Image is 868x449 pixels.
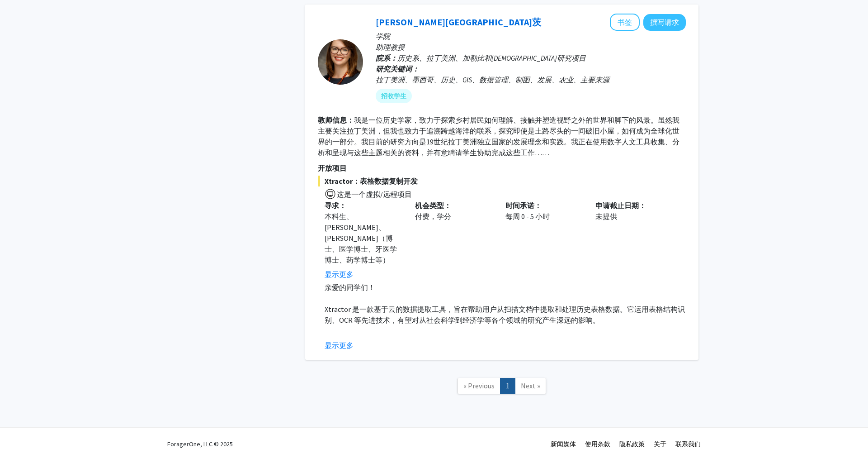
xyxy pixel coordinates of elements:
font: 时间承诺： [505,201,542,210]
a: Previous Page [458,378,500,394]
span: Next » [521,381,540,390]
button: 显示更多 [325,269,354,280]
font: ForagerOne, LLC © 2025 [167,440,233,448]
a: 1 [500,378,515,394]
font: 拉丁美洲、墨西哥、历史、GIS、数据管理、制图、发展、农业、主要来源 [376,75,609,84]
font: 机会类型： [415,201,451,210]
font: 开放项目 [318,163,347,172]
font: Xtractor：表格数据复制开发 [325,177,418,186]
font: 每周 0 - 5 小时 [505,212,550,221]
font: 历史系、拉丁美洲、加勒比和[DEMOGRAPHIC_DATA]研究项目 [397,53,586,62]
font: 未提供 [595,212,617,221]
a: 隐私政策 [619,440,645,448]
font: 寻求： [325,201,346,210]
font: 招收学生 [381,92,406,100]
nav: 页面导航 [305,369,698,406]
a: 联系我们 [675,440,701,448]
font: 亲爱的同学们！ [325,283,375,292]
font: 研究关键词： [376,64,419,73]
font: 院系： [376,53,397,62]
a: 使用条款 [585,440,610,448]
button: 将 Casey Lurtz 添加到书签 [610,14,640,31]
button: 显示更多 [325,340,354,351]
span: « Previous [463,381,495,390]
a: 关于 [654,440,666,448]
font: 我是一位历史学家，致力于探索乡村居民如何理解、接触并塑造视野之外的世界和脚下的风景。虽然我主要关注拉丁美洲，但我也致力于追溯跨越海洋的联系，探究即使是土路尽头的一间破旧小屋，如何成为全球化世界的... [318,115,679,157]
font: 本科生、[PERSON_NAME]、[PERSON_NAME]（博士、医学博士、牙医学博士、药学博士等） [325,212,397,264]
button: 向 Casey Lurtz 撰写请求 [643,14,686,31]
font: 显示更多 [325,341,354,350]
font: 显示更多 [325,270,354,279]
font: 助理教授 [376,43,405,52]
font: 这是一个虚拟/远程项目 [337,190,412,199]
font: 教师信息： [318,115,354,124]
a: 新闻媒体 [551,440,576,448]
a: [PERSON_NAME][GEOGRAPHIC_DATA]茨 [376,16,541,28]
iframe: 聊天 [7,408,38,442]
a: Next Page [515,378,546,394]
font: Xtractor 是一款基于云的数据提取工具，旨在帮助用户从扫描文档中提取和处理历史表格数据。它运用表格结构识别、OCR 等先进技术，有望对从社会科学到经济学等各个领域的研究产生深远的影响。 [325,305,685,325]
font: 撰写请求 [650,18,679,27]
font: 申请截止日期： [595,201,646,210]
font: 付费，学分 [415,212,451,221]
font: 书签 [618,18,632,27]
font: 学院 [376,32,390,41]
